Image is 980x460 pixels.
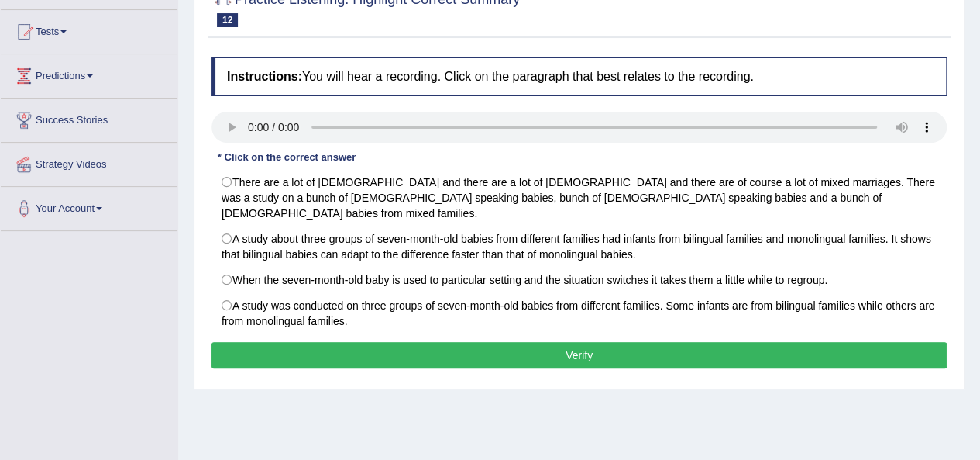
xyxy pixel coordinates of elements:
[211,226,947,268] label: A study about three groups of seven-month-old babies from different families had infants from bil...
[211,292,947,334] label: A study was conducted on three groups of seven-month-old babies from different families. Some inf...
[1,143,177,182] a: Strategy Videos
[211,57,947,96] h4: You will hear a recording. Click on the paragraph that best relates to the recording.
[211,169,947,227] label: There are a lot of [DEMOGRAPHIC_DATA] and there are a lot of [DEMOGRAPHIC_DATA] and there are of ...
[217,13,238,27] span: 12
[211,342,947,368] button: Verify
[1,99,177,137] a: Success Stories
[1,54,177,93] a: Predictions
[211,267,947,293] label: When the seven-month-old baby is used to particular setting and the situation switches it takes t...
[1,10,177,49] a: Tests
[227,70,302,83] b: Instructions:
[211,150,362,165] div: * Click on the correct answer
[1,187,177,226] a: Your Account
